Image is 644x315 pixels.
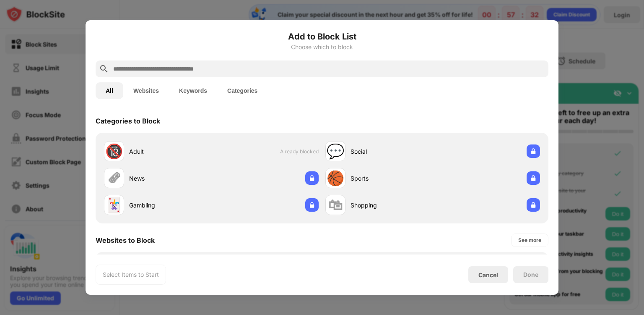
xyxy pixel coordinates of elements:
div: Social [351,147,433,156]
div: Done [523,271,538,278]
div: Sports [351,174,433,183]
div: News [129,174,211,183]
div: Websites to Block [96,236,155,244]
img: search.svg [99,64,109,74]
h6: Add to Block List [96,30,548,43]
div: Cancel [478,271,498,278]
button: Websites [123,82,169,99]
span: Already blocked [280,148,319,155]
div: Gambling [129,201,211,210]
div: 💬 [327,143,344,160]
div: See more [518,236,541,244]
div: 🔞 [105,143,123,160]
div: Adult [129,147,211,156]
button: Categories [217,82,267,99]
div: 🗞 [107,170,121,187]
div: 🛍 [328,197,343,214]
button: All [96,82,123,99]
div: 🃏 [105,197,123,214]
div: Shopping [351,201,433,210]
div: Categories to Block [96,117,160,125]
div: Choose which to block [96,44,548,50]
div: 🏀 [327,170,344,187]
div: Select Items to Start [103,270,159,279]
button: Keywords [169,82,217,99]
